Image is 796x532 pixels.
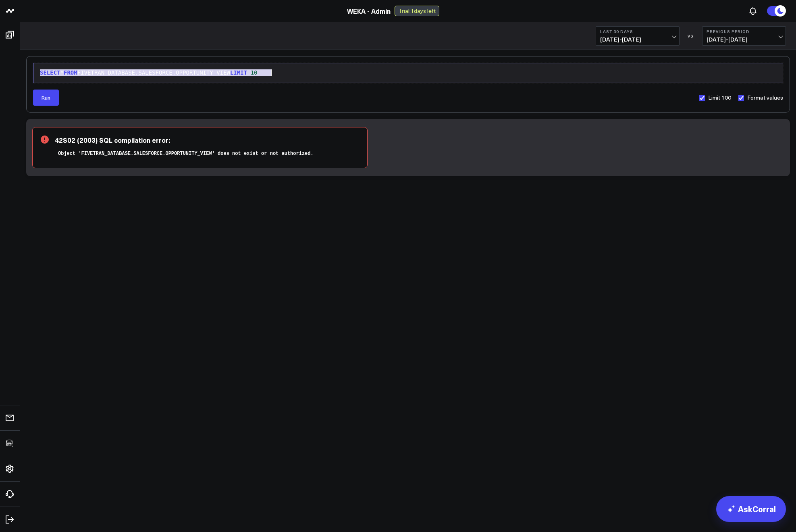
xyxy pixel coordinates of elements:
div: Object 'FIVETRAN_DATABASE.SALESFORCE.OPPORTUNITY_VIEW' does not exist or not authorized. [55,148,359,160]
a: AskCorral [716,496,786,522]
a: WEKA - Admin [347,6,391,15]
span: [DATE] - [DATE] [600,36,675,43]
div: 42S02 (2003) SQL compilation error: [55,136,359,144]
span: FROM [64,69,77,76]
b: Previous Period [707,29,781,34]
div: Trial: 1 days left [395,6,439,16]
b: Last 30 Days [600,29,675,34]
span: LIMIT [230,69,247,76]
span: [DATE] - [DATE] [707,36,781,43]
button: Last 30 Days[DATE]-[DATE] [596,26,680,46]
span: 10 [251,69,258,76]
button: Run [33,90,59,106]
div: VS [684,33,698,38]
button: Previous Period[DATE]-[DATE] [702,26,786,46]
div: * FIVETRAN_DATABASE.SALESFORCE.OPPORTUNITY_VIEW [37,69,779,77]
span: SELECT [40,69,60,76]
label: Format values [738,94,783,101]
label: Limit 100 [698,94,731,101]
